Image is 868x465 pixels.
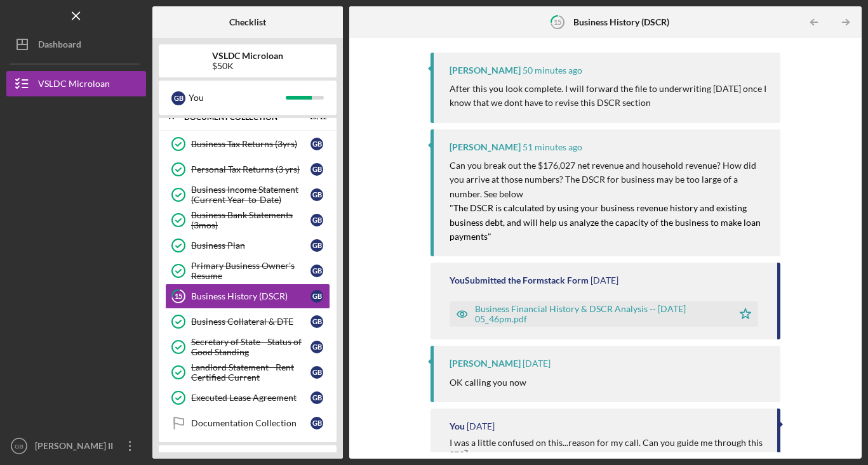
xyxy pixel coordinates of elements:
div: Personal Tax Returns (3 yrs) [191,164,310,174]
div: Business Collateral & DTE [191,317,310,327]
time: 2025-08-11 21:46 [591,275,618,285]
tspan: 15 [554,18,561,26]
div: Business Financial History & DSCR Analysis -- [DATE] 05_46pm.pdf [475,304,726,324]
p: After this you look complete. I will forward the file to underwriting [DATE] once I know that we ... [450,82,768,110]
a: Executed Lease AgreementGB [165,385,330,410]
div: Business Tax Returns (3yrs) [191,139,310,149]
div: Dashboard [38,32,81,60]
p: OK calling you now [450,376,526,390]
a: Business Tax Returns (3yrs)GB [165,131,330,157]
button: GB[PERSON_NAME] II [6,433,146,459]
div: [PERSON_NAME] [450,358,521,369]
a: Business Income Statement (Current Year-to-Date)GB [165,182,330,207]
b: Checklist [229,17,266,27]
div: G B [310,290,323,303]
p: Can you break out the $176,027 net revenue and household revenue? How did you arrive at those num... [450,159,768,201]
div: G B [310,265,323,277]
time: 2025-08-19 14:58 [523,142,582,152]
div: $50K [212,61,283,71]
a: Business Bank Statements (3mos)GB [165,207,330,233]
div: Documentation Collection [191,418,310,428]
div: You Submitted the Formstack Form [450,275,589,285]
div: G B [310,366,323,379]
time: 2025-08-11 19:59 [467,421,495,431]
button: VSLDC Microloan [6,71,146,96]
time: 2025-08-11 21:09 [523,358,551,369]
div: G B [310,138,323,150]
mark: The DSCR is calculated by using your business revenue history and existing business debt, and wil... [450,202,763,242]
tspan: 15 [175,292,182,301]
div: Executed Lease Agreement [191,393,310,403]
div: G B [310,315,323,328]
b: Business History (DSCR) [573,17,669,27]
a: Business Collateral & DTEGB [165,309,330,334]
a: 15Business History (DSCR)GB [165,284,330,309]
div: [PERSON_NAME] [450,65,521,75]
div: Business Income Statement (Current Year-to-Date) [191,185,310,205]
div: Business Bank Statements (3mos) [191,210,310,230]
div: You [189,87,286,108]
div: G B [171,91,185,105]
div: You [450,421,465,431]
a: Documentation CollectionGB [165,410,330,436]
div: Landlord Statement - Rent Certified Current [191,362,310,383]
div: G B [310,391,323,404]
button: Business Financial History & DSCR Analysis -- [DATE] 05_46pm.pdf [450,301,758,327]
div: Business Plan [191,240,310,251]
div: Business History (DSCR) [191,291,310,301]
a: Business PlanGB [165,233,330,258]
div: G B [310,163,323,176]
text: GB [15,443,23,450]
div: [PERSON_NAME] [450,142,521,152]
a: Primary Business Owner's ResumeGB [165,258,330,284]
a: Secretary of State - Status of Good StandingGB [165,334,330,360]
time: 2025-08-19 14:59 [523,65,582,75]
div: Primary Business Owner's Resume [191,261,310,281]
div: G B [310,239,323,252]
b: VSLDC Microloan [212,51,283,61]
a: Personal Tax Returns (3 yrs)GB [165,157,330,182]
div: [PERSON_NAME] II [32,433,114,462]
a: Landlord Statement - Rent Certified CurrentGB [165,360,330,385]
p: " [450,201,768,244]
div: VSLDC Microloan [38,71,110,100]
div: I was a little confused on this...reason for my call. Can you guide me through this one? [450,438,765,458]
div: G B [310,417,323,429]
div: G B [310,214,323,226]
div: Secretary of State - Status of Good Standing [191,337,310,357]
button: Dashboard [6,32,146,57]
div: G B [310,341,323,353]
div: G B [310,188,323,201]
